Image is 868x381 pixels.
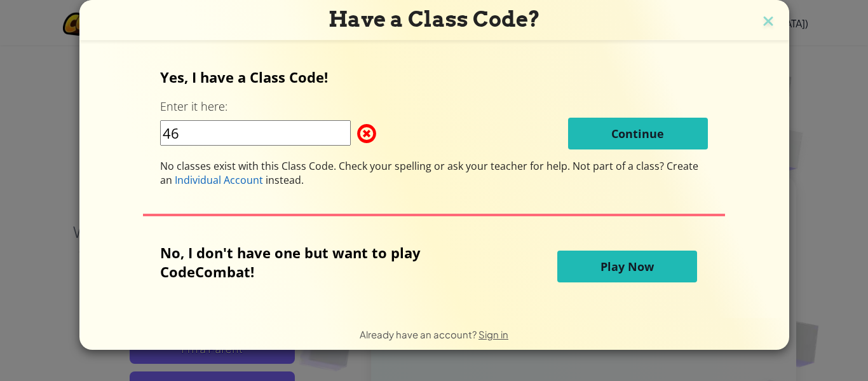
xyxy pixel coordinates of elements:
[160,243,483,281] p: No, I don't have one but want to play CodeCombat!
[760,13,776,32] img: close icon
[175,173,263,187] span: Individual Account
[568,118,708,149] button: Continue
[611,126,664,141] span: Continue
[160,159,698,187] span: Not part of a class? Create an
[263,173,304,187] span: instead.
[160,99,227,114] label: Enter it here:
[160,67,708,87] p: Yes, I have a Class Code!
[360,328,478,340] span: Already have an account?
[600,259,654,274] span: Play Now
[329,6,540,32] span: Have a Class Code?
[478,328,508,340] a: Sign in
[557,251,697,282] button: Play Now
[160,159,573,173] span: No classes exist with this Class Code. Check your spelling or ask your teacher for help.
